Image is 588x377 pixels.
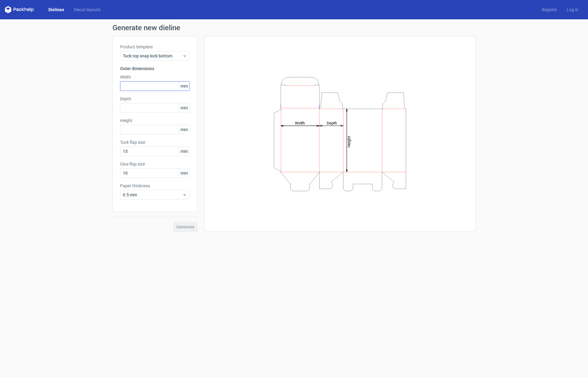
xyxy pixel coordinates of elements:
[120,118,190,124] label: Height
[179,103,189,112] span: mm
[120,183,190,189] label: Paper thickness
[562,7,583,13] a: Log in
[69,7,105,13] a: Diecut layouts
[44,7,69,13] a: Dielines
[537,7,562,13] a: Register
[327,121,337,125] tspan: Depth
[347,136,351,147] tspan: Height
[179,147,189,156] span: mm
[179,169,189,178] span: mm
[123,53,182,59] span: Tuck top snap lock bottom
[120,44,190,50] label: Product template
[120,161,190,167] label: Glue flap size
[120,96,190,102] label: Depth
[120,66,190,72] h3: Outer dimensions
[120,74,190,80] label: Width
[113,24,475,31] h1: Generate new dieline
[123,192,182,198] span: 0.5 mm
[179,82,189,91] span: mm
[295,121,305,125] tspan: Width
[179,125,189,134] span: mm
[120,139,190,145] label: Tuck flap size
